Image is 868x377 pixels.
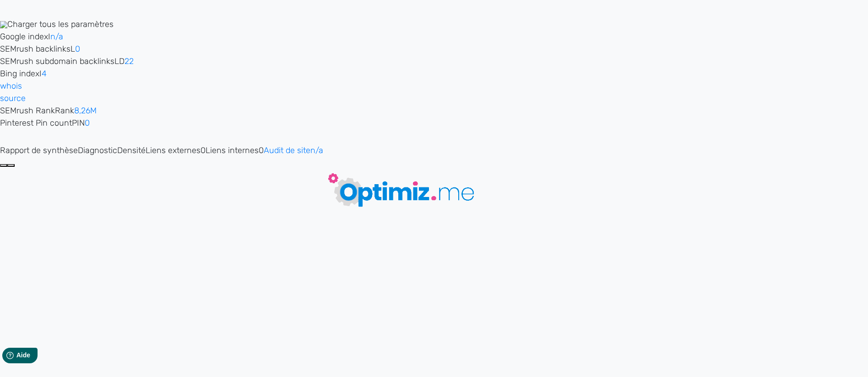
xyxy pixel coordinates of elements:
[304,150,510,228] img: loader-big-blue.gif
[310,145,323,155] span: n/a
[7,164,15,167] button: Configurer le panneau
[259,145,264,155] span: 0
[7,19,114,29] span: Charger tous les paramètres
[264,145,310,155] span: Audit de site
[42,69,47,79] a: 4
[146,145,201,155] span: Liens externes
[206,145,259,155] span: Liens internes
[114,56,125,66] span: LD
[125,56,134,66] a: 22
[71,44,75,54] span: L
[117,145,146,155] span: Densité
[75,44,80,54] a: 0
[48,32,50,42] span: I
[201,145,206,155] span: 0
[55,106,74,116] span: Rank
[72,118,85,128] span: PIN
[78,145,117,155] span: Diagnostic
[85,118,90,128] a: 0
[50,32,63,42] a: n/a
[74,106,97,116] a: 8,26M
[264,145,323,155] a: Audit de siten/a
[39,69,42,79] span: I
